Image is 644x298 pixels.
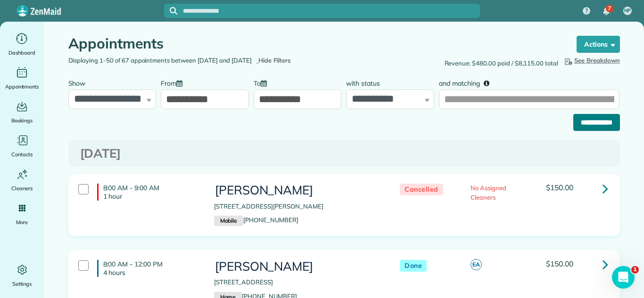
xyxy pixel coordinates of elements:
[8,48,35,57] span: Dashboard
[11,184,33,193] span: Cleaners
[214,260,381,274] h3: [PERSON_NAME]
[4,262,40,289] a: Settings
[164,7,177,15] button: Focus search
[170,7,177,15] svg: Focus search
[103,268,200,277] p: 4 hours
[4,133,40,159] a: Contacts
[400,184,443,195] span: Cancelled
[256,56,291,64] a: Hide Filters
[4,31,40,57] a: Dashboard
[16,217,28,227] span: More
[68,36,559,51] h1: Appointments
[439,74,496,91] label: and matching
[97,184,200,201] h4: 8:00 AM - 9:00 AM
[546,183,573,192] span: $150.00
[11,150,33,159] span: Contacts
[596,1,616,22] div: 7 unread notifications
[631,266,639,274] span: 1
[5,82,39,91] span: Appointments
[11,116,33,125] span: Bookings
[214,278,381,287] p: [STREET_ADDRESS]
[445,59,558,68] span: Revenue: $480.00 paid / $8,115.00 total
[577,36,620,53] button: Actions
[471,184,506,201] span: No Assigned Cleaners
[214,216,243,226] small: Mobile
[258,56,291,65] span: Hide Filters
[608,5,611,12] span: 7
[161,74,187,91] label: From
[97,260,200,277] h4: 8:00 AM - 12:00 PM
[563,56,620,65] button: See Breakdown
[80,147,608,161] h3: [DATE]
[400,260,427,272] span: Done
[103,192,200,201] p: 1 hour
[471,259,482,270] span: EA
[4,99,40,125] a: Bookings
[546,259,573,268] span: $150.00
[4,167,40,193] a: Cleaners
[624,7,631,15] span: NP
[214,202,381,211] p: [STREET_ADDRESS][PERSON_NAME]
[254,74,272,91] label: To
[612,266,635,289] iframe: Intercom live chat
[61,56,344,65] div: Displaying 1-50 of 67 appointments between [DATE] and [DATE]
[12,279,32,289] span: Settings
[214,216,298,224] a: Mobile[PHONE_NUMBER]
[214,184,381,197] h3: [PERSON_NAME]
[4,65,40,91] a: Appointments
